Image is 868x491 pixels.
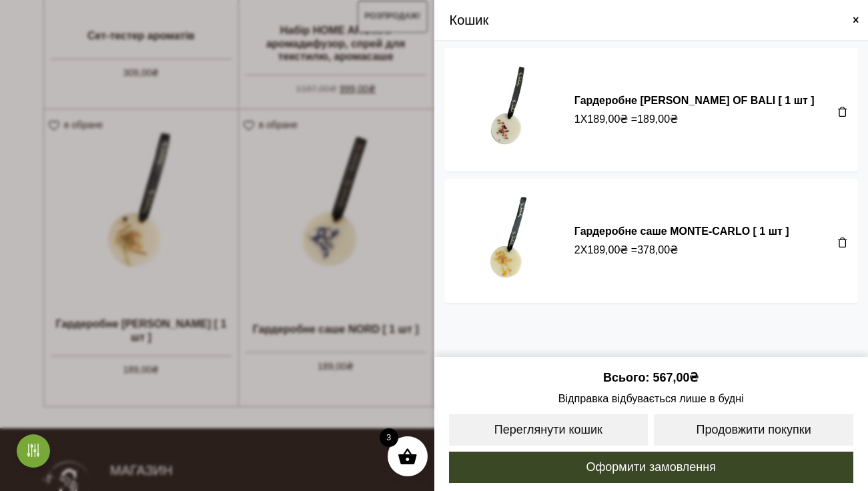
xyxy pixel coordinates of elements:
[631,111,678,127] span: =
[670,242,678,258] span: ₴
[631,242,678,258] span: =
[574,242,831,258] div: X
[637,244,678,256] bdi: 378,00
[620,242,628,258] span: ₴
[653,371,699,384] bdi: 567,00
[574,242,580,258] span: 2
[574,95,815,106] a: Гардеробне [PERSON_NAME] OF BALI [ 1 шт ]
[380,428,398,447] span: 3
[450,10,489,30] span: Кошик
[587,244,628,256] bdi: 189,00
[448,450,855,484] a: Оформити замовлення
[574,111,831,127] div: X
[670,111,678,127] span: ₴
[574,111,580,127] span: 1
[587,113,628,125] bdi: 189,00
[689,371,699,384] span: ₴
[653,413,855,447] a: Продовжити покупки
[574,225,789,237] a: Гардеробне саше MONTE-CARLO [ 1 шт ]
[448,413,650,447] a: Переглянути кошик
[603,371,653,384] span: Всього
[637,113,678,125] bdi: 189,00
[620,111,628,127] span: ₴
[448,390,855,406] span: Відправка відбувається лише в будні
